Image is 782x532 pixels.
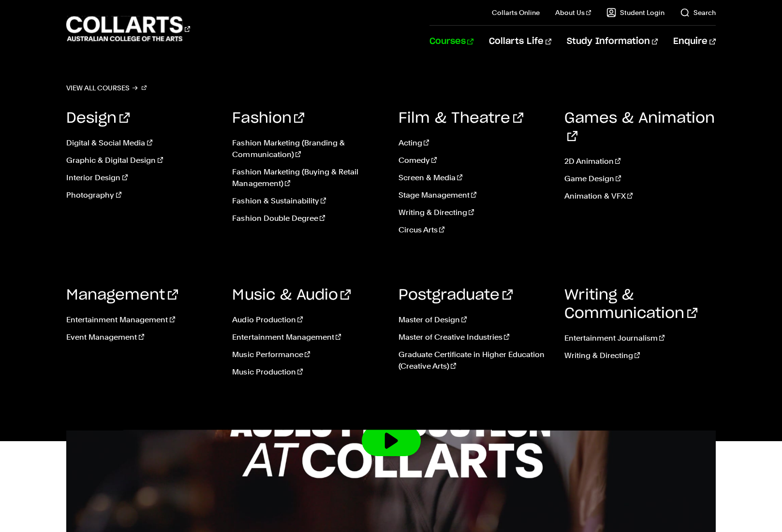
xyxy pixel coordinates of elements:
[232,288,351,302] a: Music & Audio
[564,190,716,202] a: Animation & VFX
[567,26,658,58] a: Study Information
[489,26,551,58] a: Collarts Life
[564,156,716,167] a: 2D Animation
[398,331,550,343] a: Master of Creative Industries
[398,288,513,302] a: Postgraduate
[66,15,190,43] div: Go to homepage
[398,172,550,184] a: Screen & Media
[564,350,716,361] a: Writing & Directing
[398,155,550,166] a: Comedy
[232,137,384,160] a: Fashion Marketing (Branding & Communication)
[398,189,550,201] a: Stage Management
[398,314,550,326] a: Master of Design
[66,81,147,95] a: View all courses
[66,111,130,126] a: Design
[66,288,178,302] a: Management
[398,349,550,372] a: Graduate Certificate in Higher Education (Creative Arts)
[564,332,716,344] a: Entertainment Journalism
[429,26,473,58] a: Courses
[398,111,523,126] a: Film & Theatre
[680,8,716,17] a: Search
[232,331,384,343] a: Entertainment Management
[66,137,218,149] a: Digital & Social Media
[232,213,384,224] a: Fashion Double Degree
[232,195,384,207] a: Fashion & Sustainability
[606,8,664,17] a: Student Login
[398,137,550,149] a: Acting
[564,111,715,144] a: Games & Animation
[555,8,591,17] a: About Us
[66,314,218,326] a: Entertainment Management
[232,166,384,189] a: Fashion Marketing (Buying & Retail Management)
[232,314,384,326] a: Audio Production
[398,224,550,236] a: Circus Arts
[492,8,540,17] a: Collarts Online
[564,173,716,185] a: Game Design
[398,207,550,218] a: Writing & Directing
[232,111,304,126] a: Fashion
[232,366,384,378] a: Music Production
[673,26,715,58] a: Enquire
[66,155,218,166] a: Graphic & Digital Design
[66,331,218,343] a: Event Management
[66,172,218,184] a: Interior Design
[66,189,218,201] a: Photography
[564,288,697,321] a: Writing & Communication
[232,349,384,360] a: Music Performance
